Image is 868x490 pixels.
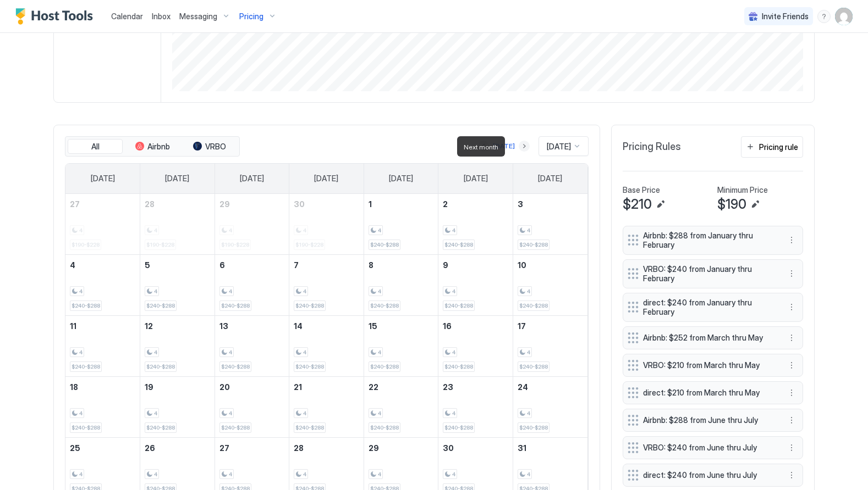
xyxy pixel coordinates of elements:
[229,471,232,478] span: 4
[215,377,289,397] a: October 20, 2026
[65,194,140,255] td: September 27, 2026
[513,315,587,376] td: October 17, 2026
[785,414,798,427] div: menu
[369,321,377,331] span: 15
[140,315,215,376] td: October 12, 2026
[438,376,513,437] td: October 23, 2026
[464,143,498,151] span: Next month
[785,331,798,344] div: menu
[518,260,526,270] span: 10
[835,8,853,25] div: User profile
[219,382,230,392] span: 20
[364,377,438,397] a: October 22, 2026
[444,363,473,370] span: $240-$288
[140,254,215,315] td: October 5, 2026
[444,241,473,248] span: $240-$288
[145,260,150,270] span: 5
[239,12,263,21] span: Pricing
[518,443,526,453] span: 31
[817,10,831,23] div: menu
[785,331,798,344] button: More options
[623,409,803,432] div: Airbnb: $288 from June thru July menu
[289,316,364,336] a: October 14, 2026
[513,255,587,275] a: October 10, 2026
[378,164,424,193] a: Thursday
[289,376,364,437] td: October 21, 2026
[370,302,399,309] span: $240-$288
[215,438,289,458] a: October 27, 2026
[785,469,798,482] button: More options
[152,10,171,22] a: Inbox
[79,471,83,478] span: 4
[65,316,140,336] a: October 11, 2026
[219,199,230,209] span: 29
[527,410,530,417] span: 4
[643,333,774,343] span: Airbnb: $252 from March thru May
[741,136,803,158] button: Pricing rule
[623,381,803,404] div: direct: $210 from March thru May menu
[452,471,455,478] span: 4
[229,164,275,193] a: Tuesday
[65,255,140,275] a: October 4, 2026
[785,233,798,247] div: menu
[182,139,237,154] button: VRBO
[370,424,399,431] span: $240-$288
[643,388,774,398] span: direct: $210 from March thru May
[215,255,289,275] a: October 6, 2026
[759,141,798,153] div: Pricing rule
[519,302,548,309] span: $240-$288
[513,376,587,437] td: October 24, 2026
[289,315,364,376] td: October 14, 2026
[364,194,438,255] td: October 1, 2026
[464,174,488,183] span: [DATE]
[438,316,513,336] a: October 16, 2026
[370,363,399,370] span: $240-$288
[70,260,75,270] span: 4
[215,316,289,336] a: October 13, 2026
[519,424,548,431] span: $240-$288
[623,259,803,288] div: VRBO: $240 from January thru February menu
[452,349,455,356] span: 4
[785,441,798,454] div: menu
[453,164,499,193] a: Friday
[70,382,78,392] span: 18
[513,316,587,336] a: October 17, 2026
[527,471,530,478] span: 4
[717,196,746,213] span: $190
[294,443,304,453] span: 28
[72,302,100,309] span: $240-$288
[785,233,798,247] button: More options
[519,241,548,248] span: $240-$288
[145,321,153,331] span: 12
[140,376,215,437] td: October 19, 2026
[785,386,798,399] button: More options
[215,254,289,315] td: October 6, 2026
[369,382,378,392] span: 22
[303,410,306,417] span: 4
[369,199,372,209] span: 1
[15,8,98,25] a: Host Tools Logo
[65,377,140,397] a: October 18, 2026
[111,12,143,21] span: Calendar
[152,12,171,21] span: Inbox
[519,141,530,152] button: Next month
[364,438,438,458] a: October 29, 2026
[215,194,289,214] a: September 29, 2026
[289,194,364,255] td: September 30, 2026
[303,471,306,478] span: 4
[643,360,774,370] span: VRBO: $210 from March thru May
[785,359,798,372] button: More options
[452,227,455,234] span: 4
[165,174,189,183] span: [DATE]
[785,300,798,314] button: More options
[294,199,305,209] span: 30
[547,142,571,152] span: [DATE]
[623,185,660,195] span: Base Price
[513,438,587,458] a: October 31, 2026
[785,300,798,314] div: menu
[785,469,798,482] div: menu
[443,443,454,453] span: 30
[364,254,438,315] td: October 8, 2026
[146,363,175,370] span: $240-$288
[303,349,306,356] span: 4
